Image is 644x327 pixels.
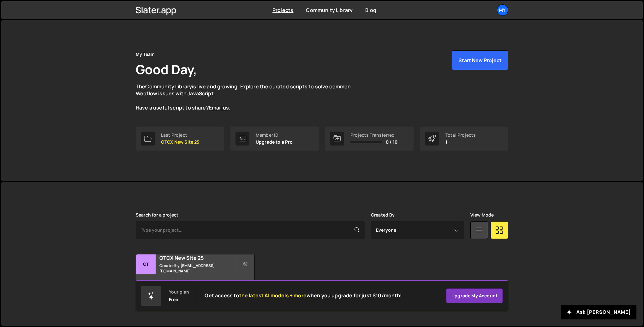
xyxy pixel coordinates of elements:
[136,51,155,58] div: My Team
[136,212,178,217] label: Search for a project
[136,254,156,274] div: OT
[169,297,178,302] div: Free
[256,140,293,145] p: Upgrade to a Pro
[497,4,508,16] a: My
[136,254,255,294] a: OT OTCX New Site 25 Created by [EMAIL_ADDRESS][DOMAIN_NAME] 9 pages, last updated by about [DATE]
[145,83,192,90] a: Community Library
[445,140,476,145] p: 1
[446,288,503,303] a: Upgrade my account
[239,292,307,299] span: the latest AI models + more
[256,133,293,138] div: Member ID
[136,221,365,239] input: Type your project...
[169,289,189,294] div: Your plan
[209,104,229,111] a: Email us
[205,293,402,299] h2: Get access to when you upgrade for just $10/month!
[350,133,397,138] div: Projects Transferred
[365,7,376,14] a: Blog
[445,133,476,138] div: Total Projects
[452,51,508,70] button: Start New Project
[470,212,494,217] label: View Mode
[386,140,397,145] span: 0 / 10
[161,133,200,138] div: Last Project
[561,305,636,319] button: Ask [PERSON_NAME]
[272,7,293,14] a: Projects
[159,263,236,274] small: Created by [EMAIL_ADDRESS][DOMAIN_NAME]
[136,83,363,111] p: The is live and growing. Explore the curated scripts to solve common Webflow issues with JavaScri...
[161,140,200,145] p: OTCX New Site 25
[136,274,254,293] div: 9 pages, last updated by about [DATE]
[306,7,353,14] a: Community Library
[136,61,197,78] h1: Good Day,
[371,212,395,217] label: Created By
[136,127,224,151] a: Last Project OTCX New Site 25
[159,254,236,261] h2: OTCX New Site 25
